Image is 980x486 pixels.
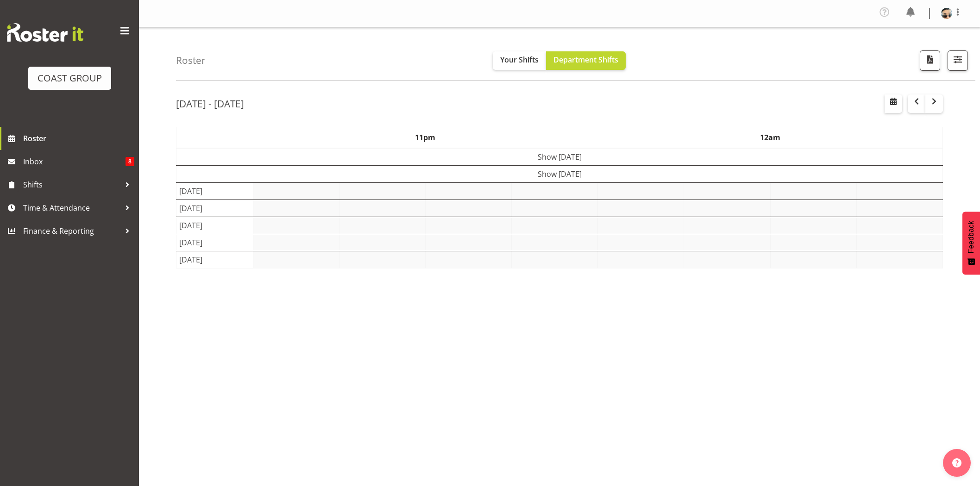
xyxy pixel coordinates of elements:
[500,55,539,65] span: Your Shifts
[920,50,940,71] button: Download a PDF of the roster according to the set date range.
[546,51,626,70] button: Department Shifts
[176,183,253,200] td: [DATE]
[941,8,952,19] img: aof-anujarawat71d0d1c466b097e0dd92e270e9672f26.png
[38,71,102,85] div: COAST GROUP
[176,55,206,66] h4: Roster
[176,98,244,110] h2: [DATE] - [DATE]
[23,131,134,145] span: Roster
[176,217,253,234] td: [DATE]
[23,224,120,238] span: Finance & Reporting
[885,94,902,113] button: Select a specific date within the roster.
[23,155,126,168] span: Inbox
[176,234,253,251] td: [DATE]
[126,157,134,166] span: 8
[948,50,968,71] button: Filter Shifts
[967,221,975,253] span: Feedback
[176,200,253,217] td: [DATE]
[962,212,980,274] button: Feedback - Show survey
[493,51,546,70] button: Your Shifts
[176,166,943,183] td: Show [DATE]
[598,127,943,149] th: 12am
[253,127,598,149] th: 11pm
[952,458,961,467] img: help-xxl-2.png
[7,23,83,42] img: Rosterit website logo
[176,148,943,166] td: Show [DATE]
[176,251,253,268] td: [DATE]
[23,178,120,192] span: Shifts
[553,55,618,65] span: Department Shifts
[23,201,120,215] span: Time & Attendance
